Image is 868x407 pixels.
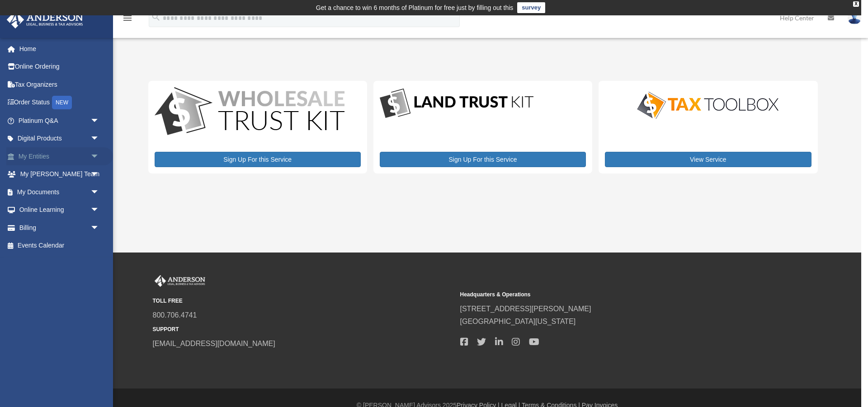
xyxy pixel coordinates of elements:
a: My [PERSON_NAME] Teamarrow_drop_down [6,165,113,183]
small: SUPPORT [153,325,454,334]
div: Get a chance to win 6 months of Platinum for free just by filling out this [316,2,514,13]
span: arrow_drop_down [90,130,108,148]
a: [GEOGRAPHIC_DATA][US_STATE] [460,318,576,325]
div: close [853,1,859,7]
a: Order StatusNEW [6,94,113,112]
img: WS-Trust-Kit-lgo-1.jpg [155,87,344,137]
span: arrow_drop_down [90,147,108,166]
a: My Documentsarrow_drop_down [6,183,113,201]
i: search [151,12,161,22]
a: survey [517,2,545,13]
a: Online Ordering [6,58,113,76]
a: Sign Up For this Service [380,152,586,167]
span: arrow_drop_down [90,112,108,130]
a: Billingarrow_drop_down [6,219,113,237]
a: Platinum Q&Aarrow_drop_down [6,112,113,130]
i: menu [122,13,133,23]
span: arrow_drop_down [90,165,108,184]
a: My Entitiesarrow_drop_down [6,147,113,165]
a: menu [122,16,133,23]
a: Sign Up For this Service [155,152,361,167]
img: Anderson Advisors Platinum Portal [4,11,86,28]
span: arrow_drop_down [90,219,108,237]
small: Headquarters & Operations [460,290,761,299]
a: Digital Productsarrow_drop_down [6,130,108,148]
img: LandTrust_lgo-1.jpg [380,87,533,120]
span: arrow_drop_down [90,201,108,220]
a: Online Learningarrow_drop_down [6,201,113,219]
a: View Service [605,152,811,167]
a: Tax Organizers [6,75,113,94]
a: Events Calendar [6,237,113,255]
a: [STREET_ADDRESS][PERSON_NAME] [460,305,591,313]
span: arrow_drop_down [90,183,108,201]
img: Anderson Advisors Platinum Portal [153,275,207,287]
a: Home [6,40,113,58]
a: 800.706.4741 [153,311,197,319]
img: User Pic [848,11,861,24]
a: [EMAIL_ADDRESS][DOMAIN_NAME] [153,340,275,347]
div: NEW [52,96,72,109]
small: TOLL FREE [153,296,454,306]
